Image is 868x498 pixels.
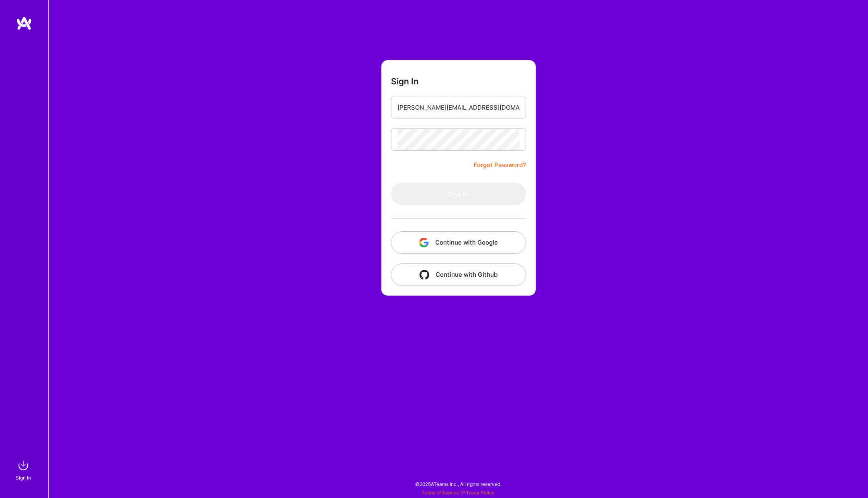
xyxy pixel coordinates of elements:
[391,76,419,86] h3: Sign In
[397,97,520,118] input: Email...
[391,183,526,205] button: Sign In
[48,474,868,494] div: © 2025 ATeams Inc., All rights reserved.
[391,263,526,286] button: Continue with Github
[474,160,526,170] a: Forgot Password?
[16,16,32,31] img: logo
[419,238,429,247] img: icon
[17,457,31,482] a: sign inSign In
[462,490,495,496] a: Privacy Policy
[422,490,495,496] span: |
[391,231,526,254] button: Continue with Google
[422,490,459,496] a: Terms of Service
[16,474,31,482] div: Sign In
[420,270,429,280] img: icon
[15,457,31,474] img: sign in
